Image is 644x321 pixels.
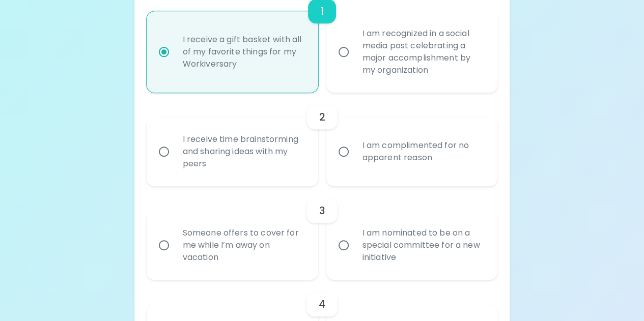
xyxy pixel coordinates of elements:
[354,15,492,89] div: I am recognized in a social media post celebrating a major accomplishment by my organization
[175,121,313,182] div: I receive time brainstorming and sharing ideas with my peers
[354,127,492,176] div: I am complimented for no apparent reason
[319,109,325,125] h6: 2
[354,215,492,276] div: I am nominated to be on a special committee for a new initiative
[175,215,313,276] div: Someone offers to cover for me while I’m away on vacation
[319,296,325,312] h6: 4
[147,93,498,186] div: choice-group-check
[147,186,498,280] div: choice-group-check
[320,3,324,19] h6: 1
[175,21,313,82] div: I receive a gift basket with all of my favorite things for my Workiversary
[319,202,325,219] h6: 3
